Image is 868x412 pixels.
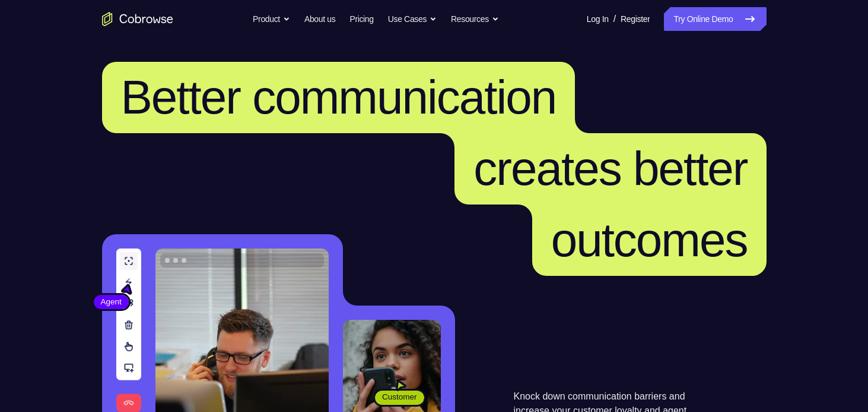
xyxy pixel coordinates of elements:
a: Log In [587,7,609,31]
img: A series of tools used in co-browsing sessions [116,249,141,412]
button: Resources [451,7,499,31]
span: Better communication [121,71,557,124]
span: Agent [94,296,129,308]
span: / [613,12,616,26]
a: Go to the home page [102,12,173,26]
a: Register [621,7,650,31]
a: Pricing [349,7,373,31]
span: Customer [375,391,424,403]
a: Try Online Demo [664,7,766,31]
a: About us [304,7,335,31]
span: creates better [473,142,747,195]
button: Product [253,7,290,31]
button: Use Cases [388,7,437,31]
span: outcomes [551,213,748,266]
